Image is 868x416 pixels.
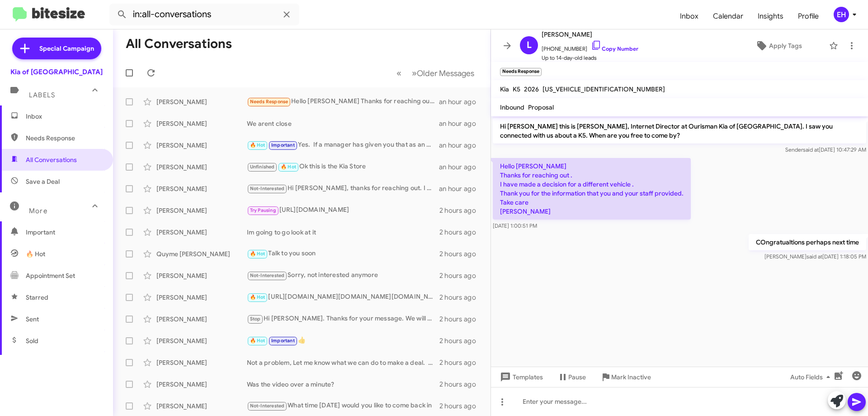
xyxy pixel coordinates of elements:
[250,186,285,191] span: Not-Interested
[247,96,439,107] div: Hello [PERSON_NAME] Thanks for reaching out . I have made a decision for a different vehicle . Th...
[156,293,247,302] div: [PERSON_NAME]
[109,4,299,25] input: Search
[250,273,285,278] span: Not-Interested
[156,184,247,193] div: [PERSON_NAME]
[439,358,483,367] div: 2 hours ago
[29,207,47,215] span: More
[26,336,38,345] span: Sold
[396,67,401,79] span: «
[271,142,295,148] span: Important
[39,44,94,53] span: Special Campaign
[391,64,407,82] button: Previous
[439,228,483,237] div: 2 hours ago
[439,271,483,280] div: 2 hours ago
[26,112,103,121] span: Inbox
[250,403,285,409] span: Not-Interested
[247,228,439,237] div: Im going to go look at it
[156,336,247,345] div: [PERSON_NAME]
[250,99,288,105] span: Needs Response
[783,369,841,385] button: Auto Fields
[247,162,439,172] div: Ok this is the Kia Store
[247,119,439,128] div: We arent close
[764,253,866,260] span: [PERSON_NAME] [DATE] 1:18:05 PM
[439,336,483,345] div: 2 hours ago
[750,3,791,29] span: Insights
[156,402,247,411] div: [PERSON_NAME]
[591,45,638,52] a: Copy Number
[26,228,103,237] span: Important
[611,369,651,385] span: Mark Inactive
[412,67,417,79] span: »
[26,271,75,280] span: Appointment Set
[156,141,247,150] div: [PERSON_NAME]
[247,380,439,389] div: Was the video over a minute?
[673,3,706,29] span: Inbox
[493,118,866,143] p: Hi [PERSON_NAME] this is [PERSON_NAME], Internet Director at Ourisman Kia of [GEOGRAPHIC_DATA]. I...
[500,85,509,93] span: Kia
[250,164,275,170] span: Unfinished
[493,222,537,229] span: [DATE] 1:00:51 PM
[769,38,802,54] span: Apply Tags
[26,134,103,143] span: Needs Response
[29,91,55,99] span: Labels
[439,119,483,128] div: an hour ago
[26,155,77,164] span: All Conversations
[439,206,483,215] div: 2 hours ago
[791,3,826,29] a: Profile
[834,7,849,22] div: EH
[417,68,474,78] span: Older Messages
[439,293,483,302] div: 2 hours ago
[732,38,825,54] button: Apply Tags
[271,338,295,344] span: Important
[156,358,247,367] div: [PERSON_NAME]
[528,103,554,111] span: Proposal
[568,369,586,385] span: Pause
[550,369,593,385] button: Pause
[500,68,542,76] small: Needs Response
[439,163,483,172] div: an hour ago
[156,228,247,237] div: [PERSON_NAME]
[803,146,819,153] span: said at
[542,40,638,53] span: [PHONE_NUMBER]
[26,293,48,302] span: Starred
[392,64,480,82] nav: Page navigation example
[491,369,550,385] button: Templates
[250,316,261,322] span: Stop
[156,380,247,389] div: [PERSON_NAME]
[156,119,247,128] div: [PERSON_NAME]
[439,97,483,106] div: an hour ago
[439,141,483,150] div: an hour ago
[439,402,483,411] div: 2 hours ago
[593,369,658,385] button: Mark Inactive
[790,369,834,385] span: Auto Fields
[156,97,247,106] div: [PERSON_NAME]
[439,380,483,389] div: 2 hours ago
[247,292,439,302] div: [URL][DOMAIN_NAME][DOMAIN_NAME][DOMAIN_NAME]
[156,206,247,215] div: [PERSON_NAME]
[439,315,483,324] div: 2 hours ago
[281,164,296,170] span: 🔥 Hot
[26,177,60,186] span: Save a Deal
[406,64,480,82] button: Next
[26,249,45,258] span: 🔥 Hot
[749,234,866,250] p: COngratualtions perhaps next time
[247,140,439,150] div: Yes. If a manager has given you that as an offer.
[542,29,638,40] span: [PERSON_NAME]
[247,270,439,281] div: Sorry, not interested anymore
[247,205,439,215] div: [URL][DOMAIN_NAME]
[513,85,520,93] span: K5
[10,67,103,77] div: Kia of [GEOGRAPHIC_DATA]
[826,7,858,22] button: EH
[524,85,539,93] span: 2026
[250,338,265,344] span: 🔥 Hot
[250,207,276,213] span: Try Pausing
[500,103,524,111] span: Inbound
[542,85,665,93] span: [US_VEHICLE_IDENTIFICATION_NUMBER]
[250,251,265,257] span: 🔥 Hot
[26,315,39,324] span: Sent
[156,249,247,258] div: Quyme [PERSON_NAME]
[706,3,750,29] span: Calendar
[247,358,439,367] div: Not a problem, Let me know what we can do to make a deal. My name is [PERSON_NAME] I am one of th...
[542,53,638,62] span: Up to 14-day-old leads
